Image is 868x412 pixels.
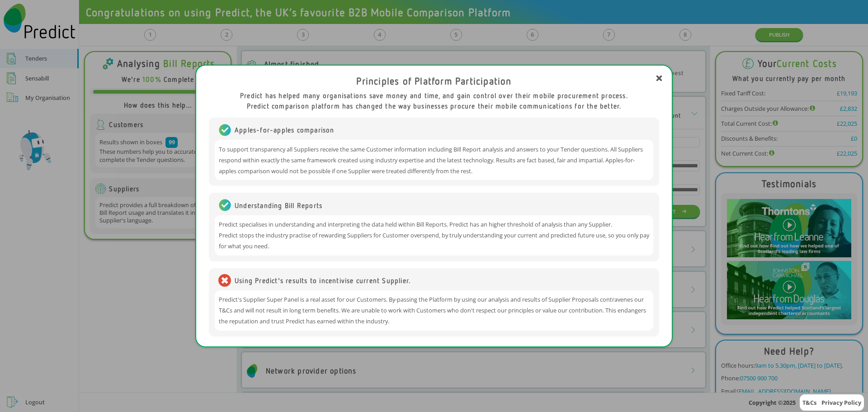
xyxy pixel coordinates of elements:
[209,90,659,111] div: Predict has helped many organisations save money and time, and gain control over their mobile pro...
[802,398,816,407] a: T&Cs
[356,76,511,86] div: Principles of Platform Participation
[821,398,861,407] a: Privacy Policy
[218,199,653,212] div: Understanding Bill Reports
[218,274,653,287] div: Using Predict's results to incentivise current Supplier.
[215,140,653,180] div: To support transparency all Suppliers receive the same Customer information including Bill Report...
[215,215,653,256] div: Predict specialises in understanding and interpreting the data held within Bill Reports. Predict ...
[215,290,653,331] div: Predict's Supplier Super Panel is a real asset for our Customers. By-passing the Platform by usin...
[218,123,653,137] div: Apples-for-apples comparison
